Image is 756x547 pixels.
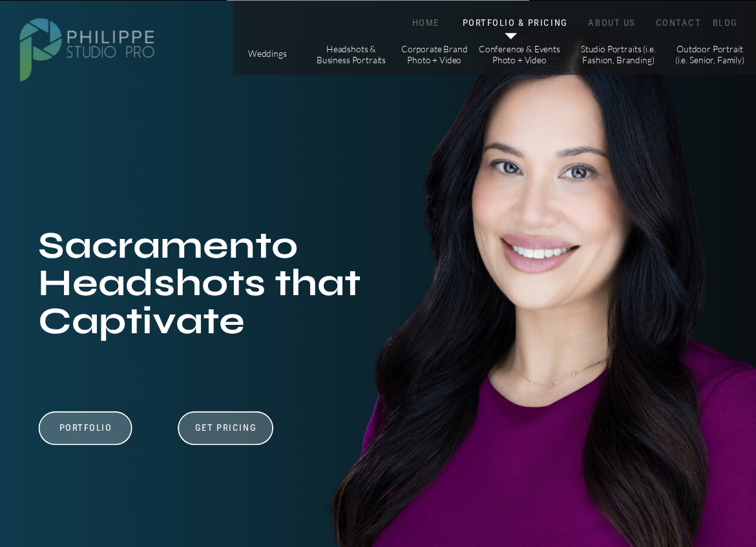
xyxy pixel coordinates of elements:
[585,17,639,29] a: ABOUT US
[399,17,452,29] a: HOME
[709,17,741,29] a: BLOG
[478,43,561,65] a: Conference & Events Photo + Video
[42,422,129,446] a: Portfolio
[245,48,289,61] a: Weddings
[460,17,571,29] a: PORTFOLIO & PRICING
[315,43,386,65] a: Headshots & Business Portraits
[38,227,392,352] h1: Sacramento Headshots that Captivate
[576,43,661,65] a: Studio Portraits (i.e. Fashion, Branding)
[191,422,260,437] a: Get Pricing
[674,43,745,65] a: Outdoor Portrait (i.e. Senior, Family)
[653,17,704,29] a: CONTACT
[399,43,470,65] a: Corporate Brand Photo + Video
